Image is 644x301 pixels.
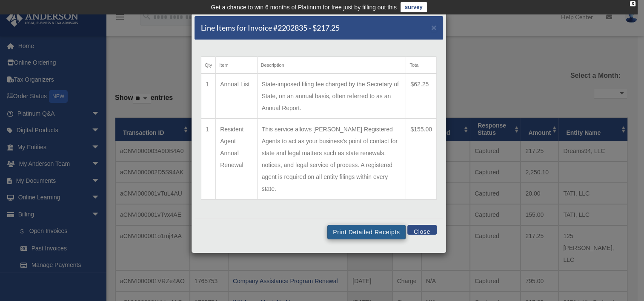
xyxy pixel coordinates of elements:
th: Item [216,57,257,74]
td: State-imposed filing fee charged by the Secretary of State, on an annual basis, often referred to... [257,74,406,119]
button: Close [431,23,437,32]
td: Resident Agent Annual Renewal [216,119,257,199]
h5: Line Items for Invoice #2202835 - $217.25 [201,23,340,33]
td: Annual List [216,74,257,119]
td: This service allows [PERSON_NAME] Registered Agents to act as your business's point of contact fo... [257,119,406,199]
th: Total [406,57,437,74]
div: close [630,1,635,6]
button: Print Detailed Receipts [327,225,405,239]
td: $155.00 [406,119,437,199]
td: 1 [201,74,216,119]
a: survey [401,2,427,12]
button: Close [407,225,437,235]
th: Qty [201,57,216,74]
td: $62.25 [406,74,437,119]
div: Get a chance to win 6 months of Platinum for free just by filling out this [211,2,397,12]
td: 1 [201,119,216,199]
th: Description [257,57,406,74]
span: × [431,23,437,32]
